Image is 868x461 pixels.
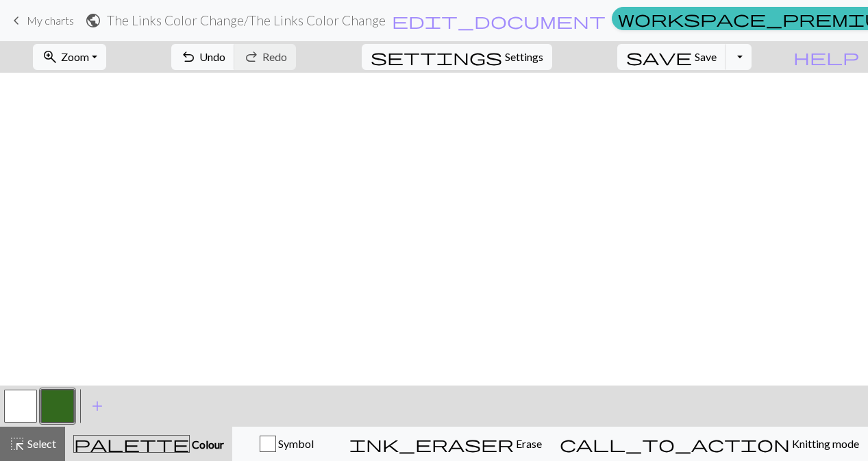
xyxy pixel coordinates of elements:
span: palette [74,434,189,453]
span: My charts [27,14,74,27]
span: ink_eraser [349,434,514,453]
span: Select [25,437,56,450]
span: Colour [190,438,224,451]
button: Save [617,44,726,70]
h2: The Links Color Change / The Links Color Change [107,12,386,28]
button: Knitting mode [551,427,868,461]
button: Erase [340,427,551,461]
button: Symbol [232,427,340,461]
span: undo [180,47,197,67]
span: Erase [514,437,542,450]
button: Colour [65,427,232,461]
span: zoom_in [42,47,58,67]
span: Zoom [61,50,89,63]
span: Knitting mode [790,437,859,450]
span: Symbol [276,437,314,450]
span: highlight_alt [9,434,25,453]
span: call_to_action [560,434,790,453]
span: Save [695,50,717,63]
span: add [89,397,106,416]
i: Settings [371,49,502,65]
span: help [793,47,859,67]
span: edit_document [392,11,606,30]
button: SettingsSettings [362,44,552,70]
span: Settings [505,49,543,65]
span: settings [371,47,502,67]
a: My charts [8,9,74,32]
span: keyboard_arrow_left [8,11,25,30]
button: Undo [171,44,235,70]
span: save [626,47,692,67]
button: Zoom [33,44,106,70]
span: Undo [199,50,225,63]
span: public [85,11,101,30]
